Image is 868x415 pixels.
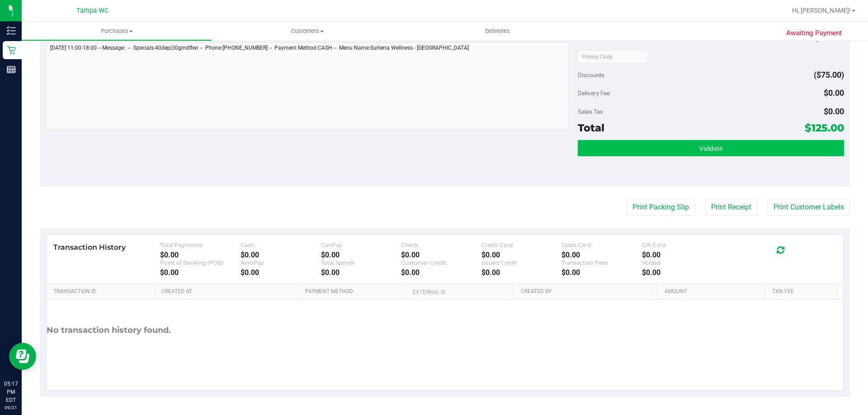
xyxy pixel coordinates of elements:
div: $0.00 [642,268,722,277]
span: Customers [212,27,402,35]
div: Credit Card [481,242,562,248]
div: Debit Card [561,242,642,248]
p: 05:17 PM EDT [4,380,18,404]
span: Validate [699,145,722,152]
iframe: Resource center [9,343,36,370]
span: Delivery Fee [578,89,610,97]
div: Customer Credit [401,259,481,266]
a: Created By [521,288,654,295]
div: $0.00 [481,268,562,277]
div: Issued Credit [481,259,562,266]
div: $0.00 [241,268,321,277]
span: ($75.00) [814,70,844,79]
a: Customers [212,22,402,41]
th: External ID [406,284,513,300]
div: Total Payments [160,242,241,248]
div: No transaction history found. [47,300,171,361]
div: $0.00 [401,268,481,277]
input: Promo Code [578,50,648,64]
div: $0.00 [561,268,642,277]
span: $0.00 [824,88,844,98]
a: Payment Method [305,288,402,295]
div: Point of Banking (POB) [160,259,241,266]
div: $0.00 [481,251,562,259]
span: Awaiting Payment [786,28,842,38]
div: $0.00 [321,251,401,259]
div: $0.00 [642,251,722,259]
span: Total [578,121,604,134]
span: $200.00 [815,33,844,43]
span: Hi, [PERSON_NAME]! [792,7,851,14]
button: Print Packing Slip [627,199,695,216]
span: Sales Tax [578,108,603,115]
span: Discounts [578,67,604,83]
span: Subtotal [578,35,600,42]
span: Purchases [22,27,212,35]
div: Cash [241,242,321,248]
span: $0.00 [824,107,844,116]
inline-svg: Retail [7,46,16,55]
div: Gift Card [642,242,722,248]
div: Total Spendr [321,259,401,266]
div: Voided [642,259,722,266]
button: Validate [578,140,844,156]
a: Amount [665,288,762,295]
div: CanPay [321,242,401,248]
div: $0.00 [160,268,241,277]
inline-svg: Inventory [7,26,16,35]
div: $0.00 [160,251,241,259]
div: Transaction Fees [561,259,642,266]
inline-svg: Reports [7,65,16,74]
div: $0.00 [321,268,401,277]
div: $0.00 [561,251,642,259]
a: Created At [161,288,294,295]
button: Print Customer Labels [768,199,850,216]
div: Check [401,242,481,248]
button: Print Receipt [705,199,757,216]
span: $125.00 [805,121,844,134]
div: $0.00 [241,251,321,259]
a: Txn Fee [772,288,833,295]
a: Purchases [22,22,212,41]
span: Deliveries [473,27,522,35]
a: Transaction ID [53,288,151,295]
a: Deliveries [402,22,593,41]
div: AeroPay [241,259,321,266]
div: $0.00 [401,251,481,259]
p: 09/21 [4,404,18,411]
span: Tampa WC [76,7,108,14]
